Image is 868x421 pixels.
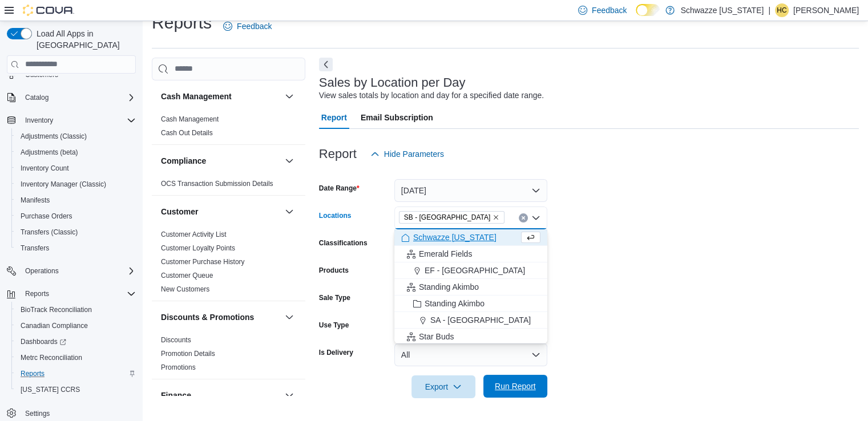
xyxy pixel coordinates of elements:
[419,281,479,293] span: Standing Akimbo
[2,112,140,128] button: Inventory
[21,337,66,346] span: Dashboards
[16,383,84,396] a: [US_STATE] CCRS
[16,367,49,380] a: Reports
[16,225,136,239] span: Transfers (Classic)
[483,375,547,398] button: Run Report
[21,264,136,278] span: Operations
[366,143,449,165] button: Hide Parameters
[161,91,280,102] button: Cash Management
[11,334,140,350] a: Dashboards
[161,272,213,280] a: Customer Queue
[419,331,454,342] span: Star Buds
[319,76,466,90] h3: Sales by Location per Day
[16,209,77,223] a: Purchase Orders
[16,161,136,175] span: Inventory Count
[16,303,136,317] span: BioTrack Reconciliation
[394,312,547,329] button: SA - [GEOGRAPHIC_DATA]
[219,15,276,38] a: Feedback
[16,319,92,333] a: Canadian Compliance
[161,206,280,217] button: Customer
[161,230,227,238] a: Customer Activity List
[161,257,245,266] span: Customer Purchase History
[152,228,305,301] div: Customer
[793,3,859,17] p: [PERSON_NAME]
[399,211,504,224] span: SB - Manitou Springs
[394,279,547,295] button: Standing Akimbo
[25,409,50,418] span: Settings
[161,363,196,371] a: Promotions
[152,112,305,144] div: Cash Management
[16,129,91,143] a: Adjustments (Classic)
[21,353,82,362] span: Metrc Reconciliation
[768,3,770,17] p: |
[319,348,353,357] label: Is Delivery
[411,375,475,398] button: Export
[425,298,485,309] span: Standing Akimbo
[161,128,213,137] span: Cash Out Details
[319,293,350,302] label: Sale Type
[16,303,96,317] a: BioTrack Reconciliation
[2,404,140,421] button: Settings
[161,285,209,293] a: New Customers
[161,311,254,323] h3: Discounts & Promotions
[16,177,136,191] span: Inventory Manager (Classic)
[592,5,627,16] span: Feedback
[495,380,536,392] span: Run Report
[21,305,92,314] span: BioTrack Reconciliation
[11,192,140,208] button: Manifests
[16,351,87,365] a: Metrc Reconciliation
[2,90,140,106] button: Catalog
[16,193,136,207] span: Manifests
[161,155,206,167] h3: Compliance
[161,350,215,358] a: Promotion Details
[282,388,296,402] button: Finance
[11,128,140,144] button: Adjustments (Classic)
[16,335,136,349] span: Dashboards
[16,145,83,159] a: Adjustments (beta)
[394,179,547,202] button: [DATE]
[161,390,191,401] h3: Finance
[21,369,45,378] span: Reports
[394,262,547,279] button: EF - [GEOGRAPHIC_DATA]
[531,213,540,222] button: Close list of options
[11,144,140,160] button: Adjustments (beta)
[21,196,50,205] span: Manifests
[394,246,547,262] button: Emerald Fields
[21,321,88,330] span: Canadian Compliance
[16,145,136,159] span: Adjustments (beta)
[16,383,136,396] span: Washington CCRS
[21,180,106,189] span: Inventory Manager (Classic)
[21,114,58,127] button: Inventory
[11,382,140,398] button: [US_STATE] CCRS
[319,266,349,275] label: Products
[11,176,140,192] button: Inventory Manager (Classic)
[161,155,280,167] button: Compliance
[237,21,272,32] span: Feedback
[680,3,764,17] p: Schwazze [US_STATE]
[161,335,191,345] span: Discounts
[16,241,54,255] a: Transfers
[32,28,136,51] span: Load All Apps in [GEOGRAPHIC_DATA]
[161,91,232,102] h3: Cash Management
[394,343,547,366] button: All
[319,238,368,248] label: Classifications
[361,106,433,129] span: Email Subscription
[161,115,219,124] span: Cash Management
[11,208,140,224] button: Purchase Orders
[419,248,472,260] span: Emerald Fields
[23,5,74,16] img: Cova
[161,349,215,358] span: Promotion Details
[404,212,490,223] span: SB - [GEOGRAPHIC_DATA]
[21,385,80,394] span: [US_STATE] CCRS
[152,177,305,195] div: Compliance
[2,263,140,279] button: Operations
[321,106,347,129] span: Report
[319,147,357,161] h3: Report
[16,335,71,349] a: Dashboards
[161,206,198,217] h3: Customer
[282,154,296,168] button: Compliance
[21,406,136,420] span: Settings
[161,258,245,266] a: Customer Purchase History
[161,180,273,188] a: OCS Transaction Submission Details
[319,211,352,220] label: Locations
